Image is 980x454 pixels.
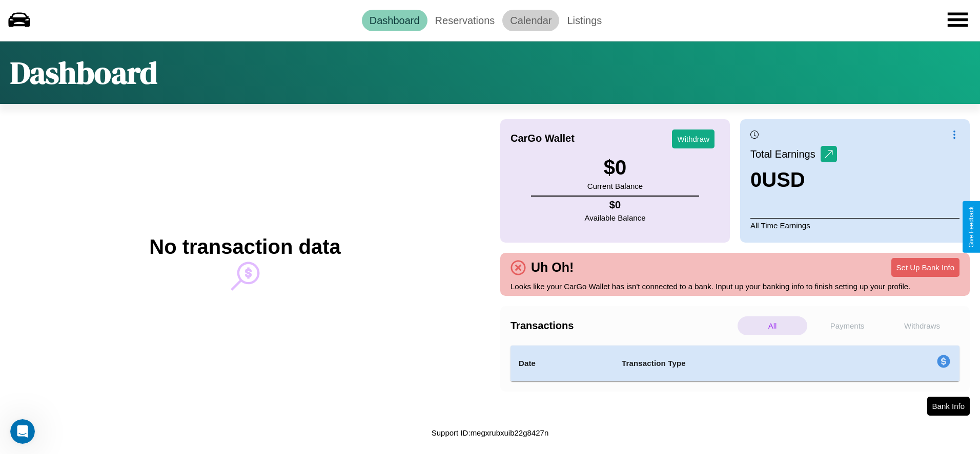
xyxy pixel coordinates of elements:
[559,10,609,31] a: Listings
[519,357,605,370] h4: Date
[149,235,340,258] h2: No transaction data
[511,279,959,293] p: Looks like your CarGo Wallet has isn't connected to a bank. Input up your banking info to finish ...
[750,168,837,191] h3: 0 USD
[587,156,643,179] h3: $ 0
[927,397,970,416] button: Bank Info
[585,211,646,225] p: Available Balance
[887,316,957,335] p: Withdraws
[750,218,959,232] p: All Time Earnings
[622,357,853,370] h4: Transaction Type
[812,316,882,335] p: Payments
[10,52,157,94] h1: Dashboard
[672,129,714,148] button: Withdraw
[362,10,427,31] a: Dashboard
[891,258,959,277] button: Set Up Bank Info
[968,206,975,248] div: Give Feedback
[427,10,503,31] a: Reservations
[432,426,549,440] p: Support ID: megxrubxuib22g8427n
[750,145,821,163] p: Total Earnings
[10,419,35,444] iframe: Intercom live chat
[511,345,959,381] table: simple table
[738,316,807,335] p: All
[526,260,579,275] h4: Uh Oh!
[511,133,575,144] h4: CarGo Wallet
[587,179,643,193] p: Current Balance
[511,320,735,332] h4: Transactions
[502,10,559,31] a: Calendar
[585,199,646,211] h4: $ 0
